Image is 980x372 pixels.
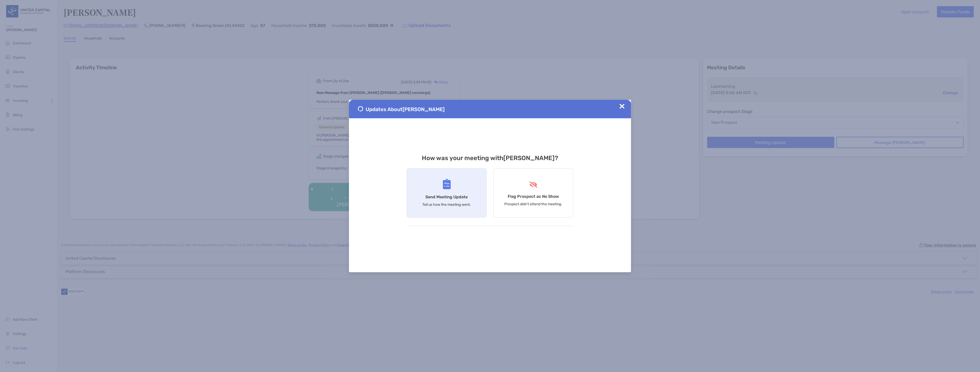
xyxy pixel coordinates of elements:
[423,202,471,207] p: Tell us how the meeting went.
[505,202,562,206] p: Prospect didn’t attend the meeting.
[358,106,363,111] img: Send Meeting Update 1
[366,106,445,112] span: Updates About [PERSON_NAME]
[407,154,573,162] h3: How was your meeting with [PERSON_NAME] ?
[426,194,468,199] h4: Send Meeting Update
[443,179,451,189] img: Send Meeting Update
[619,104,625,109] img: Close Updates Zoe
[508,194,559,199] h4: Flag Prospect as No Show
[529,181,538,188] img: Flag Prospect as No Show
